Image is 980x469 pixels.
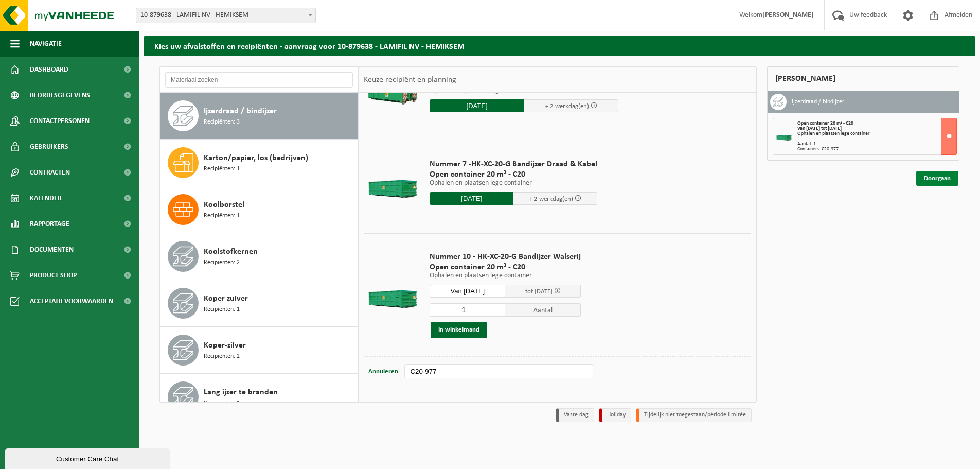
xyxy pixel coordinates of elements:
[636,408,752,422] li: Tijdelijk niet toegestaan/période limitée
[204,117,240,127] span: Recipiënten: 3
[359,67,461,93] div: Keuze recipiënt en planning
[204,352,240,361] span: Recipiënten: 2
[204,386,278,398] span: Lang ijzer te branden
[430,285,505,298] input: Selecteer datum
[430,159,597,169] span: Nummer 7 -HK-XC-20-G Bandijzer Draad & Kabel
[792,94,844,110] h3: Ijzerdraad / bindijzer
[797,120,853,126] span: Open container 20 m³ - C20
[204,199,244,211] span: Koolborstel
[30,134,68,160] span: Gebruikers
[165,72,353,88] input: Materiaal zoeken
[204,105,277,117] span: Ijzerdraad / bindijzer
[430,252,581,262] span: Nummer 10 - HK-XC-20-G Bandijzer Walserij
[797,147,956,152] div: Containers: C20-977
[431,322,487,338] button: In winkelmand
[368,368,398,375] span: Annuleren
[160,327,358,374] button: Koper-zilver Recipiënten: 2
[160,140,358,186] button: Karton/papier, los (bedrijven) Recipiënten: 1
[30,263,77,288] span: Product Shop
[797,131,956,136] div: Ophalen en plaatsen lege container
[30,185,62,211] span: Kalender
[160,233,358,280] button: Koolstofkernen Recipiënten: 2
[30,82,90,108] span: Bedrijfsgegevens
[529,196,573,202] span: + 2 werkdag(en)
[430,180,597,187] p: Ophalen en plaatsen lege container
[204,339,246,352] span: Koper-zilver
[797,142,956,147] div: Aantal: 1
[430,262,581,272] span: Open container 20 m³ - C20
[525,288,553,295] span: tot [DATE]
[30,31,62,57] span: Navigatie
[556,408,594,422] li: Vaste dag
[204,292,248,305] span: Koper zuiver
[430,272,581,280] p: Ophalen en plaatsen lege container
[367,364,399,379] button: Annuleren
[144,36,975,56] h2: Kies uw afvalstoffen en recipiënten - aanvraag voor 10-879638 - LAMIFIL NV - HEMIKSEM
[160,280,358,327] button: Koper zuiver Recipiënten: 1
[430,192,513,205] input: Selecteer datum
[404,364,593,378] input: bv. C10-005
[204,398,240,408] span: Recipiënten: 1
[204,211,240,221] span: Recipiënten: 1
[430,99,524,112] input: Selecteer datum
[136,8,316,23] span: 10-879638 - LAMIFIL NV - HEMIKSEM
[204,164,240,174] span: Recipiënten: 1
[767,66,959,91] div: [PERSON_NAME]
[762,11,814,19] strong: [PERSON_NAME]
[797,126,842,131] strong: Van [DATE] tot [DATE]
[30,237,74,263] span: Documenten
[505,303,581,317] span: Aantal
[136,8,315,23] span: 10-879638 - LAMIFIL NV - HEMIKSEM
[30,57,68,82] span: Dashboard
[160,374,358,421] button: Lang ijzer te branden Recipiënten: 1
[204,258,240,268] span: Recipiënten: 2
[204,305,240,315] span: Recipiënten: 1
[599,408,631,422] li: Holiday
[545,103,589,110] span: + 2 werkdag(en)
[160,186,358,233] button: Koolborstel Recipiënten: 1
[160,93,358,140] button: Ijzerdraad / bindijzer Recipiënten: 3
[30,160,70,185] span: Contracten
[916,171,958,186] a: Doorgaan
[204,152,308,164] span: Karton/papier, los (bedrijven)
[30,211,69,237] span: Rapportage
[30,108,90,134] span: Contactpersonen
[204,246,258,258] span: Koolstofkernen
[5,446,172,469] iframe: chat widget
[30,288,113,314] span: Acceptatievoorwaarden
[430,169,597,180] span: Open container 20 m³ - C20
